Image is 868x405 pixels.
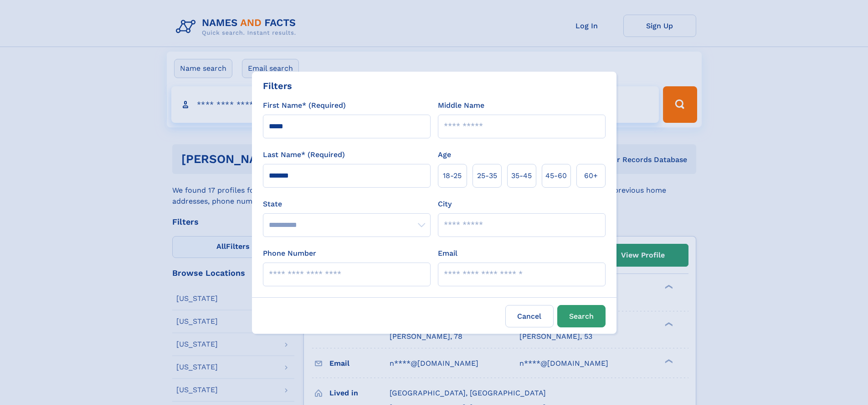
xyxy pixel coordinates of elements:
[477,170,497,181] span: 25‑35
[438,149,451,160] label: Age
[443,170,462,181] span: 18‑25
[438,248,457,259] label: Email
[438,100,484,111] label: Middle Name
[438,199,452,210] label: City
[263,100,346,111] label: First Name* (Required)
[263,79,292,93] div: Filters
[263,199,431,210] label: State
[505,305,554,327] label: Cancel
[557,305,606,327] button: Search
[545,170,567,181] span: 45‑60
[511,170,532,181] span: 35‑45
[263,248,316,259] label: Phone Number
[263,149,345,160] label: Last Name* (Required)
[584,170,598,181] span: 60+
